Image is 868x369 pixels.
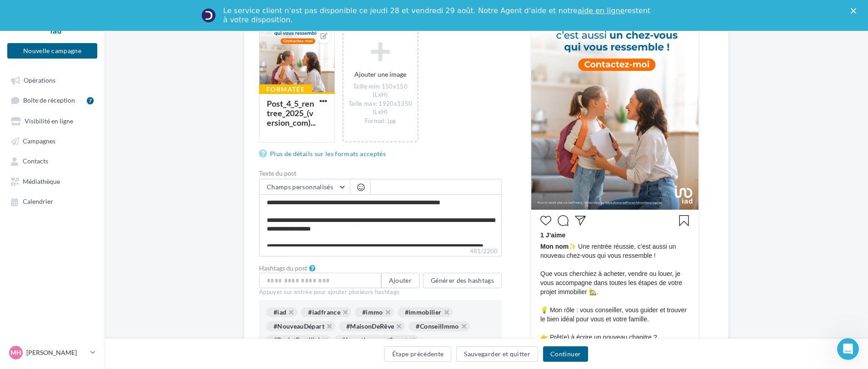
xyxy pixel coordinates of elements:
[398,307,453,317] div: #immobilier
[26,348,87,357] p: [PERSON_NAME]
[259,84,312,94] div: Formatée
[355,307,394,317] div: #immo
[267,98,316,128] div: Post_4_5_rentree_2025_(version_com)...
[267,183,333,191] span: Champs personnalisés
[87,97,94,104] div: 7
[381,273,419,288] button: Ajouter
[578,6,624,15] a: aide en ligne
[266,321,335,331] div: #NouveauDépart
[23,137,55,145] span: Campagnes
[837,338,859,360] iframe: Intercom live chat
[5,133,99,149] a: Campagnes
[334,335,419,345] div: #InvestissementSmart
[25,117,73,125] span: Visibilité en ligne
[540,242,689,351] span: ✨ Une rentrée réussie, c’est aussi un nouveau chez-vous qui vous ressemble ! Que vous cherchiez à...
[7,43,97,59] button: Nouvelle campagne
[384,346,452,362] button: Étape précédente
[266,307,297,317] div: #iad
[23,157,48,165] span: Contacts
[540,215,551,226] svg: J’aime
[5,173,99,189] a: Médiathèque
[23,198,53,206] span: Calendrier
[259,288,502,296] div: Appuyer sur entrée pour ajouter plusieurs hashtags
[201,8,216,23] img: Profile image for Service-Client
[456,346,538,362] button: Sauvegarder et quitter
[223,6,652,25] div: Le service client n'est pas disponible ce jeudi 28 et vendredi 29 août. Notre Agent d'aide et not...
[678,215,689,226] svg: Enregistrer
[409,321,469,331] div: #ConseilImmo
[23,97,75,104] span: Boîte de réception
[5,113,99,129] a: Visibilité en ligne
[5,92,99,108] a: Boîte de réception7
[5,72,99,88] a: Opérations
[259,246,502,256] label: 481/2200
[259,148,389,159] a: Plus de détails sur les formats acceptés
[543,346,588,362] button: Continuer
[7,344,97,361] a: MH [PERSON_NAME]
[259,265,307,271] label: Hashtags du post
[423,273,502,288] button: Générer des hashtags
[558,215,569,226] svg: Commenter
[24,76,55,84] span: Opérations
[301,307,351,317] div: #iadfrance
[266,335,331,345] div: #ProjetFamilial
[575,215,586,226] svg: Partager la publication
[540,243,569,250] span: Mon nom
[10,348,21,357] span: MH
[23,177,60,185] span: Médiathèque
[540,231,689,242] div: 1 J’aime
[5,193,99,209] a: Calendrier
[259,179,350,195] button: Champs personnalisés
[5,153,99,169] a: Contacts
[259,170,502,177] label: Texte du post
[339,321,405,331] div: #MaisonDeRêve
[851,8,860,14] div: Fermer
